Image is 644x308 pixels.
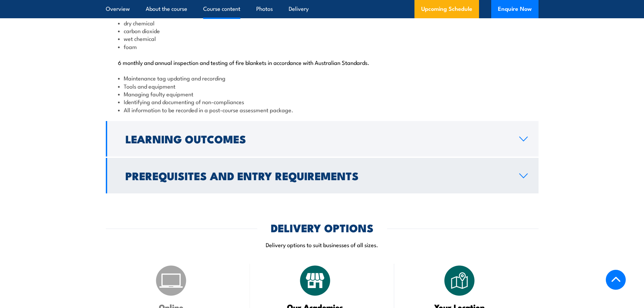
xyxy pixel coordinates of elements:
li: All information to be recorded in a post-course assessment package. [118,106,526,114]
h2: Prerequisites and Entry Requirements [125,171,508,180]
li: Managing faulty equipment [118,90,526,98]
h2: DELIVERY OPTIONS [271,223,374,232]
a: Prerequisites and Entry Requirements [106,158,539,193]
h2: Learning Outcomes [125,134,508,143]
p: 6 monthly and annual inspection and testing of fire blankets in accordance with Australian Standa... [118,59,526,66]
li: foam [118,43,526,50]
li: Maintenance tag updating and recording [118,74,526,82]
li: wet chemical [118,34,526,42]
li: Identifying and documenting of non-compliances [118,98,526,105]
li: carbon dioxide [118,27,526,34]
li: Tools and equipment [118,82,526,90]
a: Learning Outcomes [106,121,539,157]
li: dry chemical [118,19,526,27]
p: Delivery options to suit businesses of all sizes. [106,241,539,248]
